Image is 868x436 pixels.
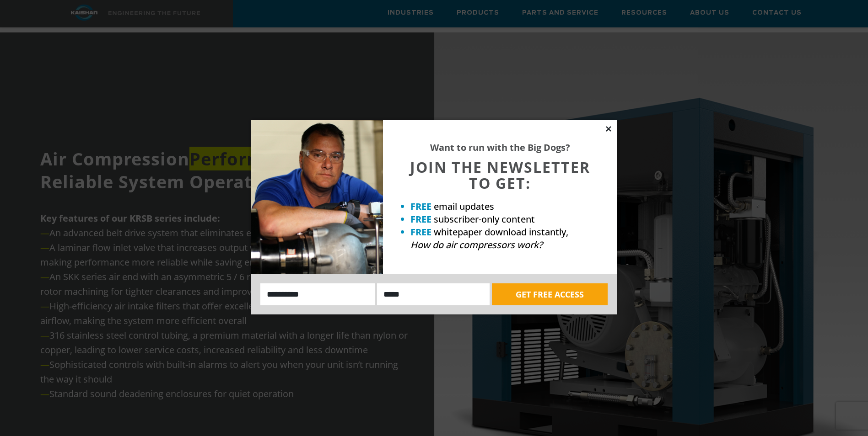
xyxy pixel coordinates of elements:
[260,283,375,305] input: Name:
[434,213,535,225] span: subscriber-only content
[492,283,608,305] button: GET FREE ACCESS
[410,200,431,213] strong: FREE
[434,226,568,238] span: whitepaper download instantly,
[430,141,570,154] strong: Want to run with the Big Dogs?
[410,157,590,193] span: JOIN THE NEWSLETTER TO GET:
[410,213,431,225] strong: FREE
[434,200,494,213] span: email updates
[604,125,613,133] button: Close
[410,226,431,238] strong: FREE
[377,283,490,305] input: Email
[410,239,543,251] em: How do air compressors work?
